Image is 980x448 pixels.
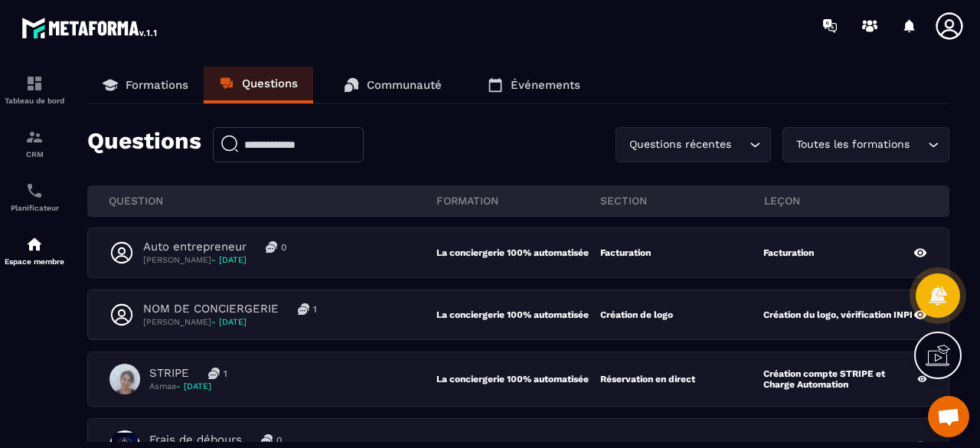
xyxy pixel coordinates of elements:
a: formationformationCRM [4,116,65,170]
span: - [DATE] [211,317,247,327]
a: Questions [204,67,313,103]
p: Création du logo, vérification INPI [763,309,913,320]
input: Search for option [734,136,746,153]
p: QUESTION [109,194,436,208]
img: automations [25,235,44,253]
p: CRM [4,150,65,159]
p: 1 [313,303,317,316]
img: formation [25,74,44,93]
p: Auto entrepreneur [143,240,247,254]
a: Événements [472,67,596,103]
img: messages [266,241,277,253]
p: [PERSON_NAME] [143,316,317,328]
img: messages [208,368,220,379]
p: La conciergerie 100% automatisée [436,247,600,258]
span: - [DATE] [211,255,247,265]
p: Espace membre [4,257,65,266]
p: 0 [276,434,282,446]
p: NOM DE CONCIERGERIE [143,302,279,316]
p: 0 [281,241,286,253]
a: formationformationTableau de bord [4,63,65,116]
a: automationsautomationsEspace membre [4,224,65,277]
a: Ouvrir le chat [928,396,969,437]
div: Search for option [782,127,949,162]
a: Formations [87,67,204,103]
a: schedulerschedulerPlanificateur [4,170,65,224]
span: Toutes les formations [792,136,913,153]
p: Événements [511,78,580,92]
img: logo [21,14,159,41]
p: Tableau de bord [4,96,65,105]
p: Facturation [763,247,814,258]
p: Réservation en direct [600,374,695,384]
p: La conciergerie 100% automatisée [436,374,600,384]
p: [PERSON_NAME] [143,254,286,266]
p: Formations [126,78,188,92]
p: Frais de débours [149,433,242,447]
p: Création compte STRIPE et Charge Automation [763,368,916,390]
div: Search for option [616,127,771,162]
p: STRIPE [149,366,189,381]
p: 1 [224,368,227,380]
img: messages [261,434,273,446]
p: FORMATION [436,194,600,208]
p: Création de logo [600,309,673,320]
span: Questions récentes [626,136,734,153]
input: Search for option [913,136,924,153]
img: messages [298,303,309,315]
p: Questions [87,127,201,162]
p: Facturation [600,247,651,258]
p: Asmae [149,381,227,392]
span: - [DATE] [176,381,211,391]
p: Questions [242,77,298,90]
p: Planificateur [4,204,65,212]
p: leçon [764,194,928,208]
a: Communauté [328,67,457,103]
img: formation [25,128,44,146]
p: section [600,194,764,208]
p: La conciergerie 100% automatisée [436,309,600,320]
p: Communauté [367,78,442,92]
img: scheduler [25,181,44,200]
